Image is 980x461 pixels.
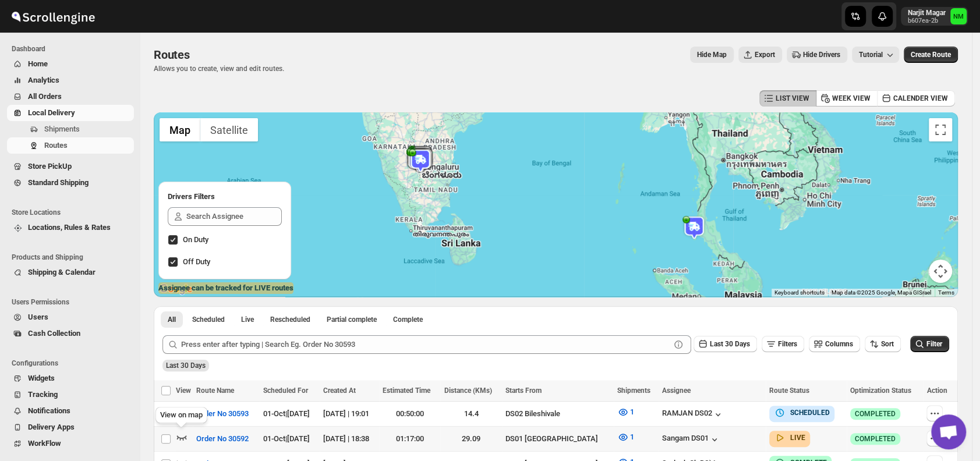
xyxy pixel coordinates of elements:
span: Action [926,386,947,395]
span: Scheduled [192,315,225,324]
div: 14.4 [444,408,498,420]
span: Last 30 Days [710,340,750,348]
span: Shipping & Calendar [28,268,95,276]
span: 01-Oct | [DATE] [263,409,310,418]
span: Filter [926,340,942,348]
button: RAMJAN DS02 [662,409,724,420]
span: Scheduled For [263,386,308,395]
span: All [168,315,176,324]
span: Route Status [769,386,809,395]
span: Narjit Magar [950,8,967,24]
span: Sort [881,340,894,348]
span: 1 [630,432,634,441]
span: Rescheduled [270,315,310,324]
p: Allows you to create, view and edit routes. [154,64,284,73]
span: Order No 30592 [196,433,249,445]
span: Notifications [28,406,70,415]
span: Create Route [911,50,951,59]
p: Narjit Magar [908,8,946,17]
span: Users Permissions [12,297,134,307]
span: Cash Collection [28,329,80,338]
button: WEEK VIEW [816,90,878,107]
span: Created At [323,386,356,395]
button: Show street map [160,118,200,141]
span: Columns [825,340,853,348]
span: Locations, Rules & Rates [28,223,111,232]
span: Complete [393,315,423,324]
button: All routes [161,311,183,328]
img: ScrollEngine [9,2,97,31]
span: Partial complete [327,315,377,324]
div: DS01 [GEOGRAPHIC_DATA] [505,433,610,445]
button: Columns [809,336,860,352]
span: LIST VIEW [776,94,809,103]
span: Optimization Status [850,386,911,395]
button: Tracking [7,386,134,403]
span: Hide Map [697,50,727,59]
button: Order No 30593 [189,405,256,423]
span: Standard Shipping [28,178,89,187]
span: COMPLETED [855,409,896,419]
span: Home [28,59,48,68]
span: Export [755,50,775,59]
label: Assignee can be tracked for LIVE routes [158,282,293,294]
div: [DATE] | 19:01 [323,408,376,420]
button: Widgets [7,370,134,386]
span: Route Name [196,386,234,395]
button: Shipping & Calendar [7,264,134,281]
button: Notifications [7,403,134,419]
button: WorkFlow [7,435,134,452]
a: Open this area in Google Maps (opens a new window) [157,282,195,297]
button: Create Route [904,47,958,63]
div: DS02 Bileshivale [505,408,610,420]
span: Products and Shipping [12,253,134,262]
a: Terms (opens in new tab) [938,289,954,296]
span: Shipments [44,125,80,133]
button: Shipments [7,121,134,137]
button: Keyboard shortcuts [774,289,825,297]
button: Map camera controls [929,260,952,283]
button: Locations, Rules & Rates [7,219,134,236]
button: Cash Collection [7,325,134,342]
button: Show satellite imagery [200,118,258,141]
span: Analytics [28,76,59,84]
span: Routes [44,141,68,150]
span: All Orders [28,92,62,101]
span: Routes [154,48,190,62]
button: Analytics [7,72,134,88]
button: Filter [910,336,949,352]
span: Local Delivery [28,108,75,117]
button: Delivery Apps [7,419,134,435]
span: CALENDER VIEW [893,94,948,103]
button: Toggle fullscreen view [929,118,952,141]
button: Hide Drivers [787,47,847,63]
span: Starts From [505,386,542,395]
img: Google [157,282,195,297]
span: Filters [778,340,797,348]
span: Last 30 Days [166,361,206,370]
span: Users [28,313,48,321]
span: Widgets [28,374,55,382]
input: Search Assignee [186,207,282,226]
button: Home [7,56,134,72]
button: Sort [865,336,901,352]
span: On Duty [183,235,208,244]
button: Routes [7,137,134,154]
button: All Orders [7,88,134,105]
button: Tutorial [852,47,899,63]
span: View [176,386,191,395]
div: 00:50:00 [383,408,437,420]
span: Delivery Apps [28,423,75,431]
button: CALENDER VIEW [877,90,955,107]
span: Hide Drivers [803,50,840,59]
button: Last 30 Days [694,336,757,352]
button: Export [738,47,782,63]
text: NM [953,13,964,20]
b: SCHEDULED [790,409,830,417]
span: Distance (KMs) [444,386,491,395]
button: Order No 30592 [189,430,256,448]
button: SCHEDULED [774,407,830,419]
span: Live [241,315,254,324]
span: Configurations [12,359,134,368]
